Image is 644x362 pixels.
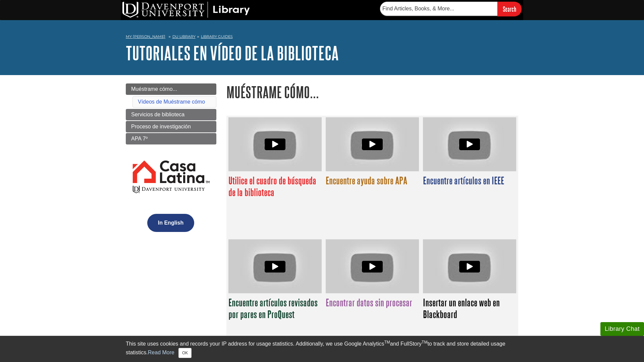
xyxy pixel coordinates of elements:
[422,340,427,345] sup: TM
[228,117,321,171] div: Video: Show Me How to Use the Library Search Box
[147,214,194,232] button: In English
[122,2,250,18] img: DU Library
[380,2,497,16] input: Find Articles, Books, & More...
[148,350,174,355] a: Read More
[126,133,216,144] a: APA 7º
[131,86,177,92] span: Muéstrame cómo...
[172,34,196,39] a: DU Library
[228,297,321,320] h3: Encuentre artículos revisados ​​por pares en ProQuest
[131,136,148,141] span: APA 7º
[126,121,216,132] a: Proceso de investigación
[423,117,516,171] div: Video: Show Me How to Find Articles in IEEE
[131,124,191,129] span: Proceso de investigación
[228,239,321,293] div: Video: Show Me How to Find Peer Reviewed Articles in ProQuest
[131,112,184,117] span: Servicios de biblioteca
[497,2,522,16] input: Search
[326,297,419,308] h3: Encontrar datos sin procesar
[178,348,192,358] button: Close
[126,43,339,63] a: Tutoriales en vídeo de la biblioteca
[423,175,516,186] h3: Encuentre artículos en IEEE
[138,99,205,105] a: Vídeos de Muéstrame cómo
[423,297,516,320] h3: Insertar un enlace web en Blackboard
[226,83,518,101] h1: Muéstrame cómo...
[326,239,419,293] div: Video: Find Raw Data
[126,34,165,40] a: My [PERSON_NAME]
[423,239,516,293] div: Video: Show Me How to Insert a Web Link into Blackboard
[126,32,518,43] nav: breadcrumb
[600,322,644,336] button: Library Chat
[146,220,196,226] a: In English
[126,83,216,243] div: Guide Page Menu
[326,175,419,186] h3: Encuentre ayuda sobre APA
[228,175,321,198] h3: Utilice el cuadro de búsqueda de la biblioteca
[380,2,522,16] form: Searches DU Library's articles, books, and more
[384,340,390,345] sup: TM
[126,83,216,95] a: Muéstrame cómo...
[201,34,233,39] a: Library Guides
[326,117,419,171] div: Video: Show Me How to Find APA Help
[126,109,216,120] a: Servicios de biblioteca
[126,340,518,358] div: This site uses cookies and records your IP address for usage statistics. Additionally, we use Goo...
